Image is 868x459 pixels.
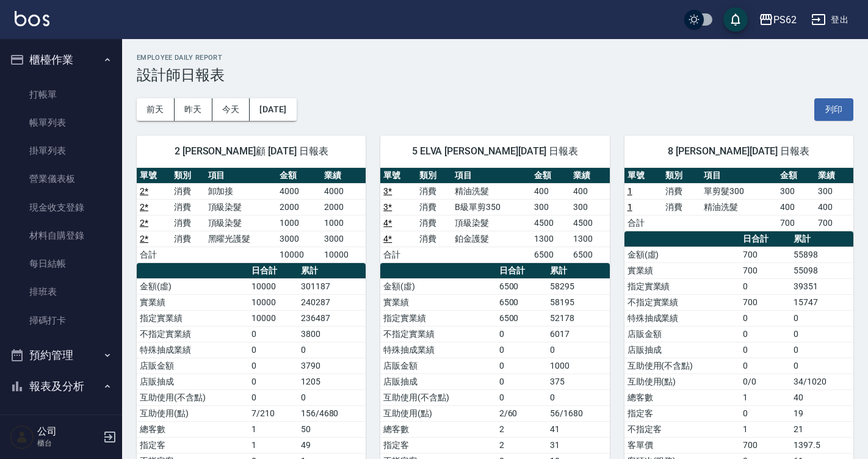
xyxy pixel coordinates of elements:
[5,81,117,109] a: 打帳單
[137,358,248,374] td: 店販金額
[624,421,740,437] td: 不指定客
[171,183,205,199] td: 消費
[815,215,853,231] td: 700
[5,109,117,137] a: 帳單列表
[248,405,298,421] td: 7/210
[277,183,321,199] td: 4000
[790,374,853,389] td: 34/1020
[321,215,366,231] td: 1000
[248,389,298,405] td: 0
[740,358,791,374] td: 0
[248,358,298,374] td: 0
[416,215,452,231] td: 消費
[496,374,548,389] td: 0
[5,137,117,165] a: 掛單列表
[790,358,853,374] td: 0
[248,421,298,437] td: 1
[137,389,248,405] td: 互助使用(不含點)
[777,168,816,184] th: 金額
[740,231,791,247] th: 日合計
[380,326,496,342] td: 不指定實業績
[137,437,248,453] td: 指定客
[773,12,797,27] div: PS62
[740,294,791,310] td: 700
[37,438,99,449] p: 櫃台
[723,7,748,32] button: save
[790,405,853,421] td: 19
[547,294,610,310] td: 58195
[137,278,248,294] td: 金額(虛)
[790,326,853,342] td: 0
[662,183,701,199] td: 消費
[570,183,609,199] td: 400
[496,326,548,342] td: 0
[547,405,610,421] td: 56/1680
[212,98,250,121] button: 今天
[205,168,277,184] th: 項目
[624,358,740,374] td: 互助使用(不含點)
[171,168,205,184] th: 類別
[496,342,548,358] td: 0
[277,215,321,231] td: 1000
[624,278,740,294] td: 指定實業績
[151,145,351,157] span: 2 [PERSON_NAME]顧 [DATE] 日報表
[624,262,740,278] td: 實業績
[547,310,610,326] td: 52178
[740,262,791,278] td: 700
[496,405,548,421] td: 2/60
[496,263,548,279] th: 日合計
[777,183,816,199] td: 300
[298,310,366,326] td: 236487
[496,389,548,405] td: 0
[248,437,298,453] td: 1
[531,231,570,247] td: 1300
[777,199,816,215] td: 400
[740,247,791,262] td: 700
[298,358,366,374] td: 3790
[624,389,740,405] td: 總客數
[452,183,531,199] td: 精油洗髮
[298,437,366,453] td: 49
[5,278,117,306] a: 排班表
[248,310,298,326] td: 10000
[815,168,853,184] th: 業績
[547,437,610,453] td: 31
[547,358,610,374] td: 1000
[790,310,853,326] td: 0
[740,326,791,342] td: 0
[416,231,452,247] td: 消費
[137,294,248,310] td: 實業績
[137,54,853,62] h2: Employee Daily Report
[624,405,740,421] td: 指定客
[416,183,452,199] td: 消費
[627,202,632,212] a: 1
[740,374,791,389] td: 0/0
[701,168,777,184] th: 項目
[250,98,296,121] button: [DATE]
[806,9,853,31] button: 登出
[380,389,496,405] td: 互助使用(不含點)
[205,215,277,231] td: 頂級染髮
[639,145,839,157] span: 8 [PERSON_NAME][DATE] 日報表
[248,278,298,294] td: 10000
[624,215,663,231] td: 合計
[790,437,853,453] td: 1397.5
[171,215,205,231] td: 消費
[547,278,610,294] td: 58295
[740,437,791,453] td: 700
[248,294,298,310] td: 10000
[531,199,570,215] td: 300
[380,358,496,374] td: 店販金額
[5,339,117,371] button: 預約管理
[531,183,570,199] td: 400
[740,342,791,358] td: 0
[496,358,548,374] td: 0
[790,421,853,437] td: 21
[740,278,791,294] td: 0
[137,67,853,84] h3: 設計師日報表
[740,405,791,421] td: 0
[380,294,496,310] td: 實業績
[277,199,321,215] td: 2000
[790,389,853,405] td: 40
[380,437,496,453] td: 指定客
